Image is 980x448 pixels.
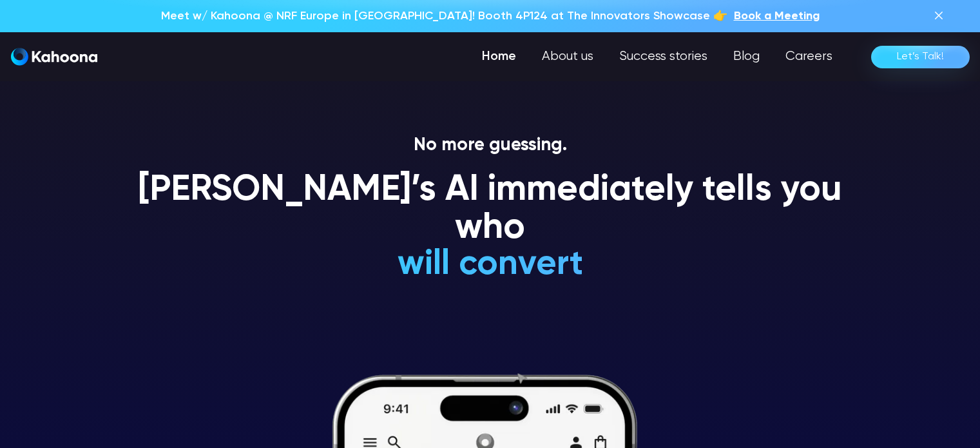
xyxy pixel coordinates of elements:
a: Book a Meeting [734,8,820,24]
a: About us [529,44,606,70]
a: home [11,48,97,66]
p: No more guessing. [123,135,858,157]
div: Let’s Talk! [897,46,944,67]
a: Blog [720,44,773,70]
h1: [PERSON_NAME]’s AI immediately tells you who [123,171,858,248]
a: Let’s Talk! [871,46,970,68]
h1: will convert [300,246,680,284]
span: Book a Meeting [734,10,820,22]
a: Home [469,44,529,70]
a: Careers [773,44,845,70]
img: Kahoona logo white [11,48,97,66]
a: Success stories [606,44,720,70]
p: Meet w/ Kahoona @ NRF Europe in [GEOGRAPHIC_DATA]! Booth 4P124 at The Innovators Showcase 👉 [161,8,727,24]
